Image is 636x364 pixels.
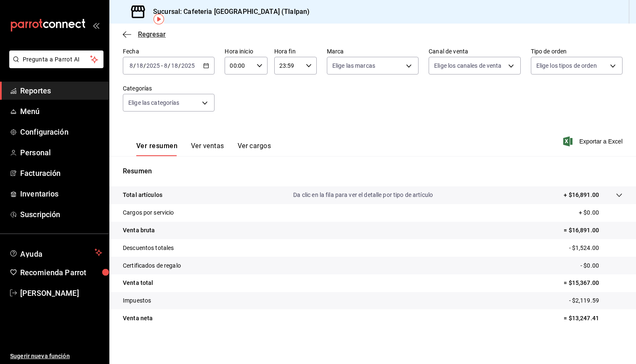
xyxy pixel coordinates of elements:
label: Fecha [123,48,215,54]
span: - [161,62,163,69]
p: Impuestos [123,296,151,305]
span: Inventarios [20,188,102,199]
button: Ver resumen [136,142,178,156]
input: ---- [146,62,160,69]
span: / [143,62,146,69]
label: Tipo de orden [531,48,623,54]
span: Personal [20,147,102,158]
label: Hora inicio [225,48,267,54]
p: Venta total [123,279,153,287]
label: Hora fin [274,48,317,54]
h3: Sucursal: Cafeteria [GEOGRAPHIC_DATA] (Tlalpan) [146,7,310,17]
p: Resumen [123,166,623,176]
button: Regresar [123,30,166,38]
p: Total artículos [123,191,162,199]
p: Descuentos totales [123,244,174,252]
span: Pregunta a Parrot AI [23,55,90,64]
input: -- [129,62,133,69]
p: + $0.00 [579,208,623,217]
p: - $2,119.59 [569,296,623,305]
p: = $15,367.00 [564,279,623,287]
button: Ver ventas [191,142,224,156]
span: / [133,62,136,69]
span: Elige las categorías [128,98,180,107]
p: Cargos por servicio [123,208,174,217]
p: Certificados de regalo [123,261,181,270]
span: Configuración [20,126,102,138]
span: [PERSON_NAME] [20,287,102,299]
p: Venta neta [123,314,153,323]
p: = $16,891.00 [564,226,623,235]
label: Marca [327,48,419,54]
p: + $16,891.00 [564,191,599,199]
span: Menú [20,106,102,117]
button: open_drawer_menu [93,22,99,29]
span: Suscripción [20,209,102,220]
img: Tooltip marker [154,14,164,24]
span: Ayuda [20,247,91,258]
span: Elige los tipos de orden [536,61,597,70]
label: Canal de venta [429,48,520,54]
span: Elige los canales de venta [434,61,501,70]
span: Sugerir nueva función [10,352,102,361]
span: Regresar [138,30,166,38]
p: Venta bruta [123,226,155,235]
div: navigation tabs [136,142,271,156]
p: - $1,524.00 [569,244,623,252]
input: -- [136,62,143,69]
input: -- [171,62,178,69]
span: / [168,62,170,69]
button: Pregunta a Parrot AI [9,50,103,68]
input: ---- [181,62,195,69]
p: Da clic en la fila para ver el detalle por tipo de artículo [293,191,433,199]
span: / [178,62,181,69]
p: = $13,247.41 [564,314,623,323]
button: Exportar a Excel [565,136,623,146]
span: Elige las marcas [332,61,375,70]
p: - $0.00 [580,261,623,270]
span: Reportes [20,85,102,96]
input: -- [164,62,168,69]
button: Ver cargos [238,142,271,156]
span: Recomienda Parrot [20,267,102,278]
label: Categorías [123,85,215,91]
span: Facturación [20,167,102,179]
a: Pregunta a Parrot AI [6,61,103,70]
